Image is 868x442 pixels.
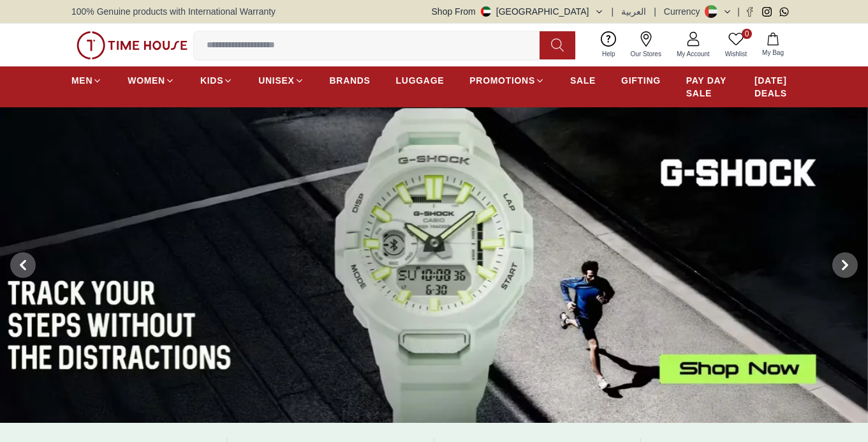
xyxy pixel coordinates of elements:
[396,69,445,92] a: LUGGAGE
[754,30,791,60] button: My Bag
[71,74,92,87] span: MEN
[594,29,623,61] a: Help
[672,49,715,59] span: My Account
[258,69,304,92] a: UNISEX
[71,69,102,92] a: MEN
[597,49,621,59] span: Help
[570,74,596,87] span: SALE
[623,29,669,61] a: Our Stores
[469,74,535,87] span: PROMOTIONS
[621,69,661,92] a: GIFTING
[654,5,656,18] span: |
[200,69,233,92] a: KIDS
[330,74,371,87] span: BRANDS
[621,5,646,18] button: العربية
[570,69,596,92] a: SALE
[71,5,276,18] span: 100% Genuine products with International Warranty
[686,69,729,105] a: PAY DAY SALE
[745,7,754,17] a: Facebook
[77,31,188,59] img: ...
[754,74,797,100] span: [DATE] DEALS
[720,49,752,59] span: Wishlist
[432,5,604,18] button: Shop From[GEOGRAPHIC_DATA]
[481,6,491,17] img: United Arab Emirates
[396,74,445,87] span: LUGGAGE
[754,69,797,105] a: [DATE] DEALS
[737,5,740,18] span: |
[128,74,165,87] span: WOMEN
[258,74,294,87] span: UNISEX
[757,48,789,57] span: My Bag
[742,29,752,39] span: 0
[200,74,223,87] span: KIDS
[128,69,175,92] a: WOMEN
[469,69,545,92] a: PROMOTIONS
[779,7,789,17] a: Whatsapp
[762,7,772,17] a: Instagram
[612,5,614,18] span: |
[621,74,661,87] span: GIFTING
[717,29,754,61] a: 0Wishlist
[664,5,705,18] div: Currency
[330,69,371,92] a: BRANDS
[626,49,666,59] span: Our Stores
[686,74,729,100] span: PAY DAY SALE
